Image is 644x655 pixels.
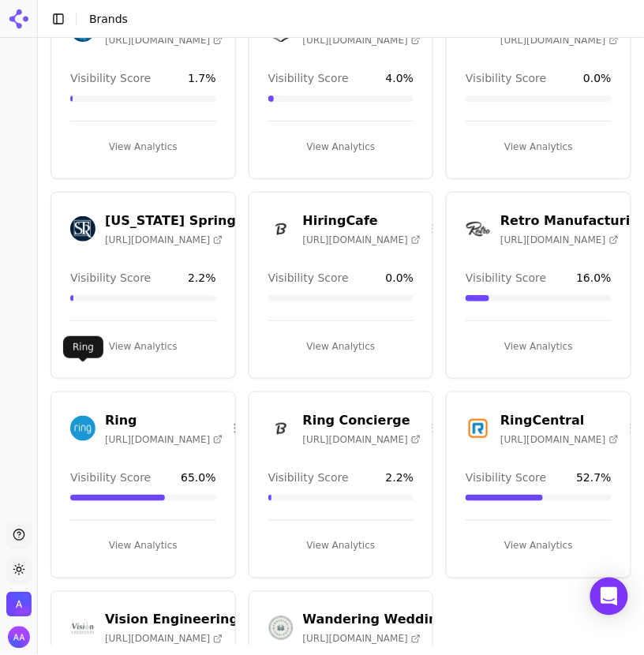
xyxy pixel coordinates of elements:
p: Ring [73,341,94,354]
img: Colorado Springs Criminal Defense [70,216,95,241]
span: 0.0 % [386,270,414,286]
h3: Vision Engineering [105,611,238,630]
span: Visibility Score [268,470,349,485]
span: Visibility Score [70,470,151,485]
img: Admin [6,592,32,617]
img: RingCentral [466,416,491,441]
img: HiringCafe [268,216,294,241]
span: [URL][DOMAIN_NAME] [105,433,223,446]
button: View Analytics [466,533,612,559]
span: Visibility Score [268,270,349,286]
nav: breadcrumb [89,11,128,27]
button: Open organization switcher [6,592,32,617]
span: [URL][DOMAIN_NAME] [303,234,421,246]
span: Brands [89,13,128,25]
button: Open user button [8,627,30,649]
h3: Wandering Weddings [303,611,455,630]
span: [URL][DOMAIN_NAME] [500,34,618,47]
span: 16.0 % [577,270,612,286]
span: [URL][DOMAIN_NAME] [303,34,421,47]
span: [URL][DOMAIN_NAME] [500,433,618,446]
span: [URL][DOMAIN_NAME] [303,433,421,446]
button: View Analytics [268,334,414,359]
h3: RingCentral [500,411,618,430]
span: Visibility Score [70,70,151,86]
img: Ring Concierge [268,416,294,441]
img: Vision Engineering [70,616,95,641]
h3: Ring Concierge [303,411,421,430]
h3: Ring [105,411,223,430]
span: [URL][DOMAIN_NAME] [105,633,223,646]
span: [URL][DOMAIN_NAME] [105,34,223,47]
button: View Analytics [268,134,414,159]
img: Alp Aysan [8,627,30,649]
span: 0.0 % [583,70,612,86]
button: View Analytics [268,533,414,559]
button: View Analytics [466,134,612,159]
button: View Analytics [70,533,216,559]
span: [URL][DOMAIN_NAME] [105,234,223,246]
h3: HiringCafe [303,211,421,230]
span: Visibility Score [268,70,349,86]
span: 2.2 % [386,470,414,485]
img: Ring [70,416,95,441]
span: [URL][DOMAIN_NAME] [500,234,618,246]
span: 65.0 % [181,470,215,485]
span: Visibility Score [70,270,151,286]
h3: [US_STATE] Springs Criminal Defense [105,211,369,230]
span: Visibility Score [466,470,546,485]
span: Visibility Score [466,70,546,86]
span: 4.0 % [386,70,414,86]
div: Open Intercom Messenger [590,578,628,616]
span: [URL][DOMAIN_NAME] [303,633,421,646]
span: 52.7 % [577,470,612,485]
img: Retro Manufacturing [466,216,491,241]
button: View Analytics [70,334,216,359]
span: 1.7 % [188,70,216,86]
img: Wandering Weddings [268,616,294,641]
span: 2.2 % [188,270,216,286]
span: Visibility Score [466,270,546,286]
button: View Analytics [466,334,612,359]
button: View Analytics [70,134,216,159]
